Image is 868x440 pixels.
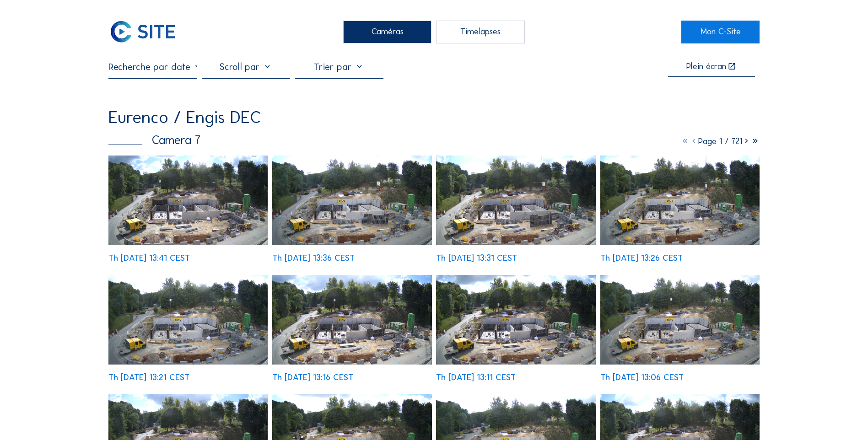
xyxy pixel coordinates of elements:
[437,21,525,43] div: Timelapses
[600,254,683,263] div: Th [DATE] 13:26 CEST
[272,373,353,382] div: Th [DATE] 13:16 CEST
[698,136,742,146] span: Page 1 / 721
[436,275,595,365] img: image_52706147
[272,254,355,263] div: Th [DATE] 13:36 CEST
[272,275,431,365] img: image_52706288
[343,21,431,43] div: Caméras
[108,134,200,146] div: Camera 7
[436,373,516,382] div: Th [DATE] 13:11 CEST
[108,21,187,43] a: C-SITE Logo
[600,373,684,382] div: Th [DATE] 13:06 CEST
[108,373,189,382] div: Th [DATE] 13:21 CEST
[686,62,726,71] div: Plein écran
[108,275,268,365] img: image_52706439
[108,21,177,43] img: C-SITE Logo
[600,156,760,245] img: image_52706558
[108,156,268,245] img: image_52706978
[436,156,595,245] img: image_52706706
[272,156,431,245] img: image_52706834
[108,61,197,72] input: Recherche par date 󰅀
[108,254,190,263] div: Th [DATE] 13:41 CEST
[600,275,760,365] img: image_52706031
[681,21,760,43] a: Mon C-Site
[108,109,261,126] div: Eurenco / Engis DEC
[436,254,517,263] div: Th [DATE] 13:31 CEST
